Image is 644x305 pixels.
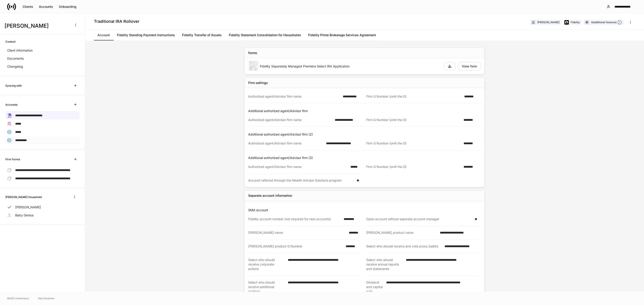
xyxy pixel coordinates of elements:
[248,165,348,169] div: Authorized agent/Advisor firm name
[248,230,346,235] div: [PERSON_NAME] name
[591,20,622,25] div: 4 additional features
[7,48,33,53] p: Client information
[5,195,42,199] h6: [PERSON_NAME] Household
[5,84,22,88] h6: Syncing with
[248,156,483,160] p: Additional authorized agent/Advisor firm (3)
[5,46,79,54] a: Client information
[305,30,379,40] a: Fidelity Prime Brokerage Services Agreement
[15,205,41,209] p: [PERSON_NAME]
[366,217,472,221] div: Open account without separate account manager
[366,118,461,122] div: Firm G Number (omit the G)
[5,211,79,219] a: Baby Genius
[225,30,305,40] a: Fidelity Statement Consolidation for Households
[458,62,481,70] button: View form
[39,5,53,8] div: Accounts
[5,54,79,63] a: Documents
[7,64,23,69] p: Changelog
[366,258,403,271] div: Select who should receive annual reports and statements
[5,157,20,161] h6: Firm Forms
[248,81,268,85] div: Firm settings
[36,3,56,10] button: Accounts
[94,19,140,24] h4: Traditional IRA Rollover
[5,63,79,71] a: Changelog
[366,244,442,249] div: Select who should receive and vote proxy ballots
[248,94,340,99] div: Authorized agent/Advisor firm name
[248,132,483,137] p: Additional authorized agent/Advisor firm (2)
[5,40,15,44] h6: Content
[248,51,257,55] div: Forms
[366,165,461,169] div: Firm G Number (omit the G)
[5,102,17,107] h6: Accounts
[248,208,483,212] p: SMA account
[537,20,559,24] div: [PERSON_NAME]
[248,109,483,113] p: Additional authorized agent/Advisor firm
[248,178,354,183] div: Account referred through the Wealth Advisor Solutions program
[56,3,79,10] button: Onboarding
[260,64,441,69] div: Fidelity Separately Managed Premiere Select IRA Application
[366,141,461,146] div: Firm G Number (omit the G)
[248,244,343,249] div: [PERSON_NAME] product G Number
[366,94,462,99] div: Firm G Number (omit the G)
[248,141,323,146] div: Authorized agent/Advisor firm name
[59,5,76,8] div: Onboarding
[113,30,178,40] a: Fidelity Standing Payment Instructions
[178,30,225,40] a: Fidelity Transfer of Assets
[5,203,79,211] a: [PERSON_NAME]
[248,118,332,122] div: Authorized agent/Advisor firm name
[248,193,292,198] div: Separate account information
[571,20,580,24] div: Fidelity
[20,3,36,10] button: Clients
[7,297,29,300] span: © 2025 OneAdvisory
[15,213,34,217] p: Baby Genius
[248,258,285,271] div: Select who should receive corporate actions
[7,56,24,61] p: Documents
[366,280,383,298] div: Dividend and capital gain instructions
[366,230,437,235] div: [PERSON_NAME] product name
[248,217,341,221] div: Fidelity account number (not required for new accounts)
[462,65,477,68] div: View form
[38,297,55,300] a: Data Disclaimer
[94,30,113,40] a: Account
[248,280,285,298] div: Select who should receive additional mailings
[4,22,69,29] h3: [PERSON_NAME]
[23,5,33,8] div: Clients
